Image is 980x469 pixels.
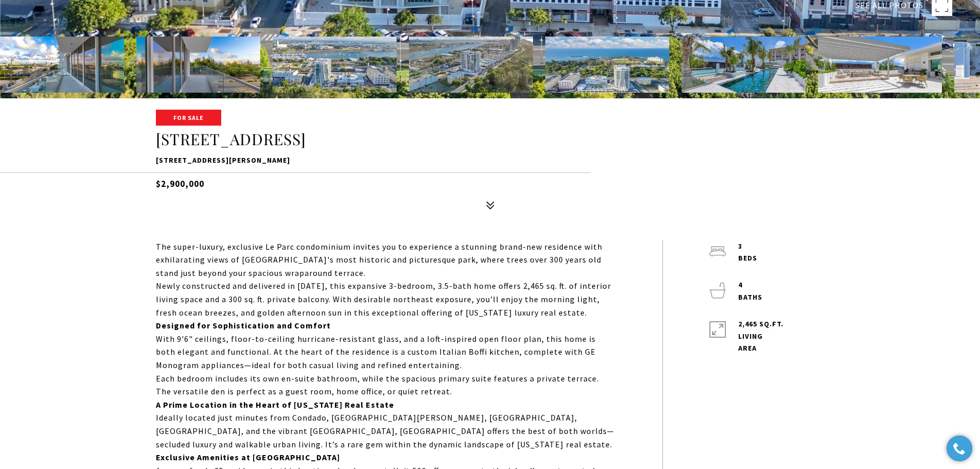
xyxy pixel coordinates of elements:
h5: $2,900,000 [156,172,825,190]
p: The super-luxury, exclusive Le Parc condominium invites you to experience a stunning brand-new re... [156,240,616,280]
strong: Exclusive Amenities at [GEOGRAPHIC_DATA] [156,452,340,462]
img: 540 AVE DE LA CONSTITUCIÓN #502 [136,37,260,93]
p: [STREET_ADDRESS][PERSON_NAME] [156,154,825,167]
p: 4 baths [738,279,762,304]
p: Newly constructed and delivered in [DATE], this expansive 3-bedroom, 3.5-bath home offers 2,465 s... [156,280,616,319]
p: With 9'6" ceilings, floor-to-ceiling hurricane-resistant glass, and a loft-inspired open floor pl... [156,333,616,372]
p: Ideally located just minutes from Condado, [GEOGRAPHIC_DATA][PERSON_NAME], [GEOGRAPHIC_DATA], [GE... [156,411,616,451]
img: 540 AVE DE LA CONSTITUCIÓN #502 [409,37,533,93]
p: Each bedroom includes its own en-suite bathroom, while the spacious primary suite features a priv... [156,372,616,398]
h1: [STREET_ADDRESS] [156,130,825,149]
strong: A Prime Location in the Heart of [US_STATE] Real Estate [156,399,394,410]
strong: Designed for Sophistication and Comfort [156,320,331,331]
img: 540 AVE DE LA CONSTITUCIÓN #502 [545,37,669,93]
img: 540 AVE DE LA CONSTITUCIÓN #502 [273,37,397,93]
p: 2,465 Sq.Ft. LIVING AREA [738,318,783,355]
p: 3 beds [738,240,757,265]
img: 540 AVE DE LA CONSTITUCIÓN #502 [682,37,806,93]
img: 540 AVE DE LA CONSTITUCIÓN #502 [818,37,942,93]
